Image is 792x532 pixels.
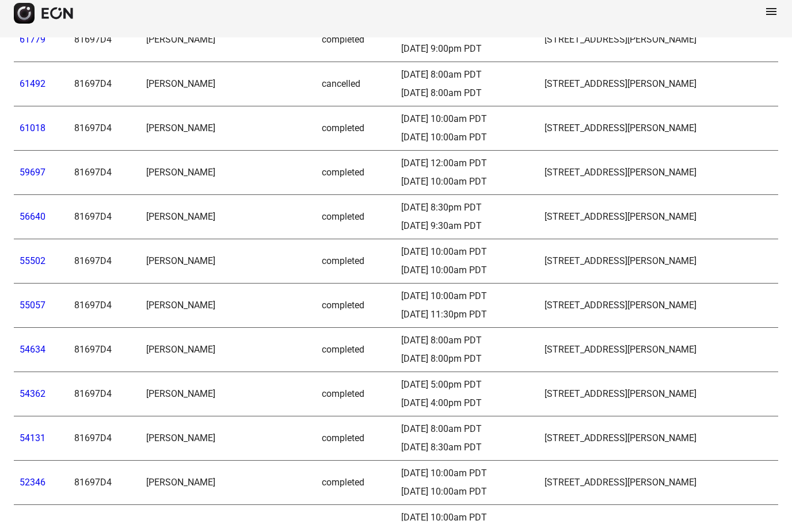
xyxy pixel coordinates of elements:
[401,301,533,315] div: [DATE] 10:00am PDT
[539,339,778,384] td: [STREET_ADDRESS][PERSON_NAME]
[68,206,140,251] td: 81697D4
[539,295,778,339] td: [STREET_ADDRESS][PERSON_NAME]
[539,251,778,295] td: [STREET_ADDRESS][PERSON_NAME]
[401,452,533,466] div: [DATE] 8:30am PDT
[401,434,533,447] div: [DATE] 8:00am PDT
[401,53,533,67] div: [DATE] 9:00pm PDT
[401,478,533,492] div: [DATE] 10:00am PDT
[20,134,45,145] a: 61018
[401,496,533,510] div: [DATE] 10:00am PDT
[68,339,140,384] td: 81697D4
[20,444,45,455] a: 54131
[539,206,778,251] td: [STREET_ADDRESS][PERSON_NAME]
[401,98,533,112] div: [DATE] 8:00am PDT
[68,428,140,472] td: 81697D4
[68,251,140,295] td: 81697D4
[401,389,533,403] div: [DATE] 5:00pm PDT
[140,29,316,74] td: [PERSON_NAME]
[316,428,395,472] td: completed
[316,251,395,295] td: completed
[140,162,316,206] td: [PERSON_NAME]
[316,206,395,251] td: completed
[316,472,395,516] td: completed
[401,231,533,244] div: [DATE] 9:30am PDT
[20,90,45,101] a: 61492
[401,275,533,289] div: [DATE] 10:00am PDT
[20,400,45,411] a: 54362
[539,428,778,472] td: [STREET_ADDRESS][PERSON_NAME]
[140,74,316,118] td: [PERSON_NAME]
[20,355,45,366] a: 54634
[20,223,45,234] a: 56640
[539,29,778,74] td: [STREET_ADDRESS][PERSON_NAME]
[401,186,533,200] div: [DATE] 10:00am PDT
[140,118,316,162] td: [PERSON_NAME]
[140,251,316,295] td: [PERSON_NAME]
[20,267,45,278] a: 55502
[68,29,140,74] td: 81697D4
[68,384,140,428] td: 81697D4
[140,339,316,384] td: [PERSON_NAME]
[20,45,45,56] a: 61779
[316,74,395,118] td: cancelled
[316,295,395,339] td: completed
[401,363,533,377] div: [DATE] 8:00pm PDT
[539,162,778,206] td: [STREET_ADDRESS][PERSON_NAME]
[401,124,533,137] div: [DATE] 10:00am PDT
[539,118,778,162] td: [STREET_ADDRESS][PERSON_NAME]
[20,178,45,189] a: 59697
[316,162,395,206] td: completed
[20,488,45,499] a: 52346
[401,142,533,156] div: [DATE] 10:00am PDT
[539,472,778,516] td: [STREET_ADDRESS][PERSON_NAME]
[401,168,533,182] div: [DATE] 12:00am PDT
[140,472,316,516] td: [PERSON_NAME]
[401,79,533,93] div: [DATE] 8:00am PDT
[140,206,316,251] td: [PERSON_NAME]
[401,257,533,270] div: [DATE] 10:00am PDT
[140,384,316,428] td: [PERSON_NAME]
[68,74,140,118] td: 81697D4
[20,311,45,322] a: 55057
[401,408,533,422] div: [DATE] 4:00pm PDT
[68,472,140,516] td: 81697D4
[68,162,140,206] td: 81697D4
[316,118,395,162] td: completed
[764,16,778,29] span: menu
[68,118,140,162] td: 81697D4
[140,428,316,472] td: [PERSON_NAME]
[539,74,778,118] td: [STREET_ADDRESS][PERSON_NAME]
[316,339,395,384] td: completed
[539,384,778,428] td: [STREET_ADDRESS][PERSON_NAME]
[401,319,533,333] div: [DATE] 11:30pm PDT
[68,295,140,339] td: 81697D4
[316,29,395,74] td: completed
[316,384,395,428] td: completed
[140,295,316,339] td: [PERSON_NAME]
[401,345,533,359] div: [DATE] 8:00am PDT
[401,212,533,226] div: [DATE] 8:30pm PDT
